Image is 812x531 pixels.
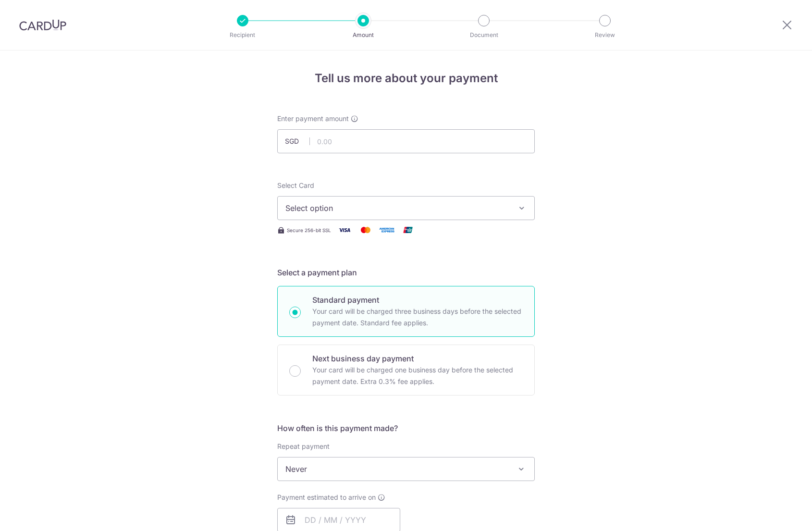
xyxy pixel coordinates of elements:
h5: Select a payment plan [277,267,535,278]
p: Recipient [207,30,278,40]
img: CardUp [19,19,66,31]
img: Mastercard [356,224,375,236]
button: Select option [277,196,535,220]
p: Amount [328,30,399,40]
span: Secure 256-bit SSL [287,226,331,234]
span: SGD [285,136,310,146]
img: American Express [377,224,396,236]
input: 0.00 [277,129,535,153]
span: Enter payment amount [277,114,349,123]
label: Repeat payment [277,442,330,451]
span: Payment estimated to arrive on [277,493,376,502]
img: Union Pay [398,224,418,236]
p: Your card will be charged one business day before the selected payment date. Extra 0.3% fee applies. [312,364,523,387]
span: Select option [285,202,509,214]
span: Never [277,457,535,481]
p: Review [569,30,640,40]
span: translation missing: en.payables.payment_networks.credit_card.summary.labels.select_card [277,181,314,189]
p: Next business day payment [312,353,523,364]
p: Standard payment [312,294,523,306]
img: Visa [335,224,354,236]
p: Document [448,30,519,40]
h5: How often is this payment made? [277,422,535,434]
p: Your card will be charged three business days before the selected payment date. Standard fee appl... [312,306,523,329]
span: Never [278,457,534,481]
h4: Tell us more about your payment [277,70,535,87]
